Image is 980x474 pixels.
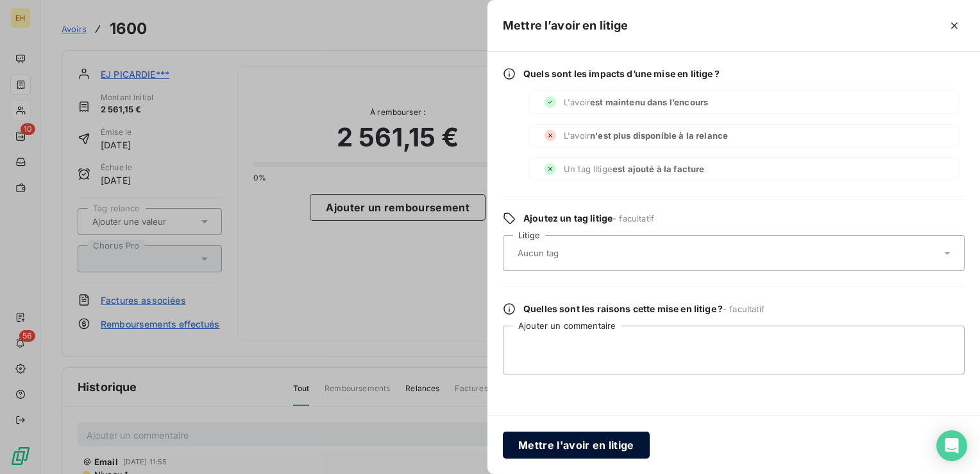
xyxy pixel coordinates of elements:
span: n'est plus disponible à la relance [590,130,728,141]
input: Aucun tag [516,247,593,259]
span: Ajoutez un tag litige [523,212,654,225]
span: Un tag litige [564,164,704,174]
span: L'avoir [564,130,728,141]
div: Open Intercom Messenger [936,430,967,461]
span: est maintenu dans l’encours [590,97,708,107]
button: Mettre l'avoir en litige [503,432,650,459]
span: L'avoir [564,97,708,107]
span: Quelles sont les raisons cette mise en litige ? [523,303,765,315]
span: - facultatif [612,213,654,224]
span: Quels sont les impacts d’une mise en litige ? [523,67,720,80]
span: - facultatif [723,304,765,314]
h5: Mettre l’avoir en litige [503,17,629,35]
span: est ajouté à la facture [612,164,704,174]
